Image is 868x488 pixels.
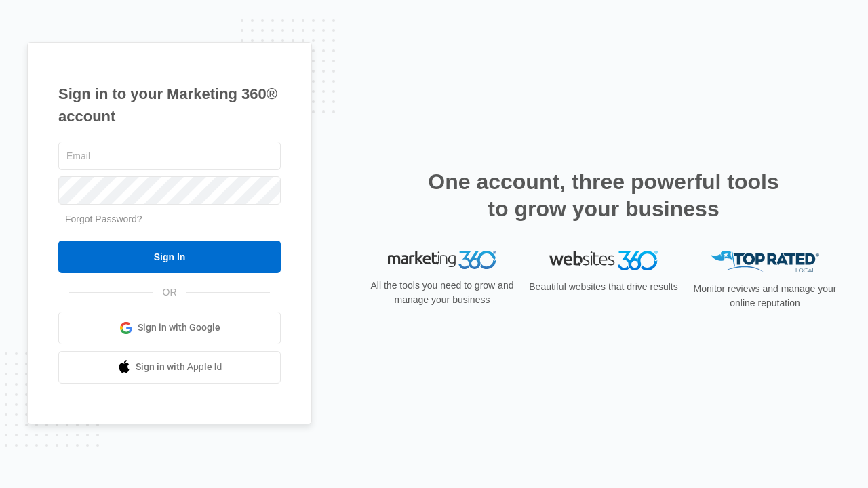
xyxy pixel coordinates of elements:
[65,213,142,224] a: Forgot Password?
[58,83,281,127] h1: Sign in to your Marketing 360® account
[58,142,281,170] input: Email
[366,279,518,307] p: All the tools you need to grow and manage your business
[58,351,281,384] a: Sign in with Apple Id
[711,251,819,273] img: Top Rated Local
[689,282,841,310] p: Monitor reviews and manage your online reputation
[58,312,281,344] a: Sign in with Google
[138,321,220,335] span: Sign in with Google
[528,280,679,294] p: Beautiful websites that drive results
[136,360,222,374] span: Sign in with Apple Id
[58,241,281,273] input: Sign In
[424,168,783,222] h2: One account, three powerful tools to grow your business
[153,285,186,300] span: OR
[549,251,658,270] img: Websites 360
[388,251,496,270] img: Marketing 360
